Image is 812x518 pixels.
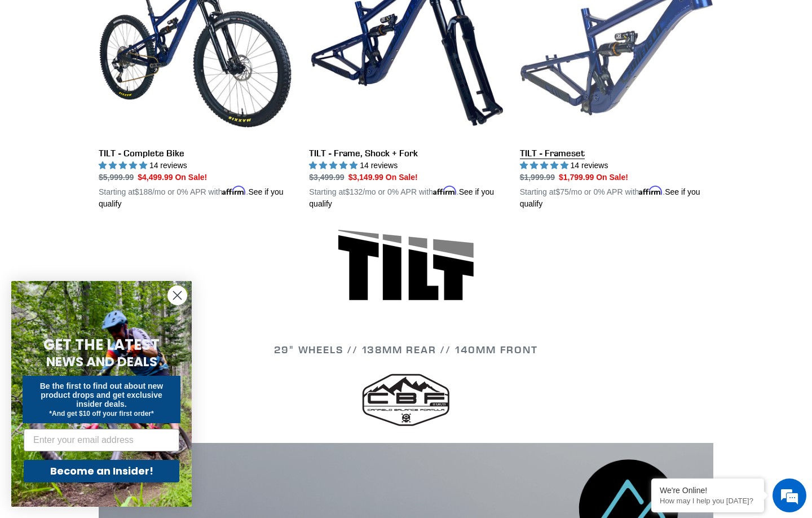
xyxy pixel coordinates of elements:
input: Enter your email address [24,429,179,451]
span: Be the first to find out about new product drops and get exclusive insider deals. [40,381,164,409]
p: How may I help you today? [660,497,756,505]
div: We're Online! [660,486,756,495]
span: NEWS AND DEALS [46,353,157,371]
span: *And get $10 off your first order* [49,410,153,418]
button: Close dialog [167,286,187,305]
span: 29" WHEELS // 138mm REAR // 140mm FRONT [274,343,537,356]
span: GET THE LATEST [43,335,160,355]
button: Become an Insider! [24,460,179,482]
